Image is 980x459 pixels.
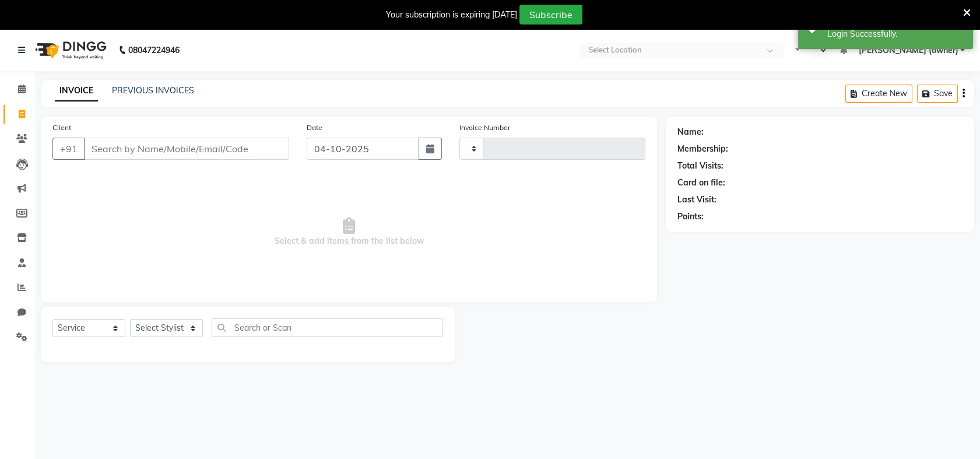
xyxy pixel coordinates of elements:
button: Save [917,85,958,103]
label: Invoice Number [459,122,510,133]
div: Name: [677,126,704,138]
button: +91 [52,138,85,160]
div: Card on file: [677,177,725,189]
a: PREVIOUS INVOICES [112,85,194,96]
div: Your subscription is expiring [DATE] [386,9,517,21]
a: INVOICE [55,80,98,101]
span: Select & add items from the list below [52,174,645,290]
img: logo [30,34,110,66]
button: Subscribe [519,5,582,24]
input: Search or Scan [212,318,443,337]
div: Select Location [588,44,641,56]
div: Last Visit: [677,194,716,206]
div: Membership: [677,143,728,155]
div: Points: [677,211,704,223]
div: Total Visits: [677,160,723,172]
b: 08047224946 [128,34,180,66]
input: Search by Name/Mobile/Email/Code [84,138,289,160]
label: Date [307,122,322,133]
button: Create New [845,85,912,103]
div: Login Successfully. [827,28,964,40]
label: Client [52,122,71,133]
span: [PERSON_NAME] (owner) [858,44,958,57]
